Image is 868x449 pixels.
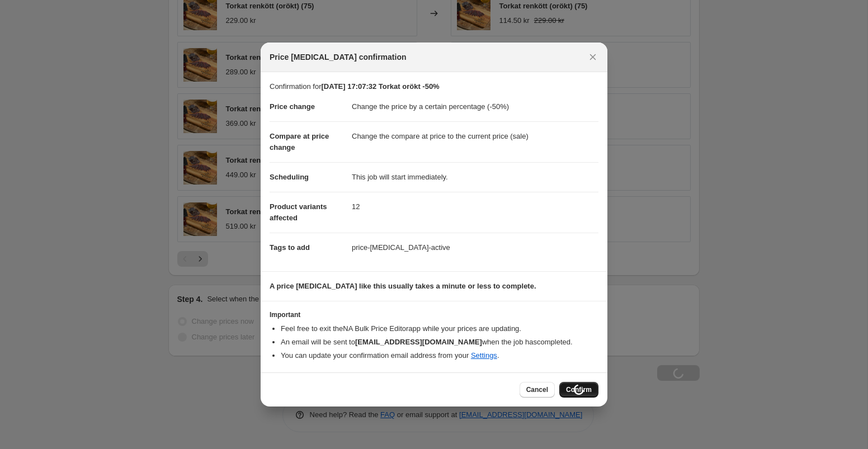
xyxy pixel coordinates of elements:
[270,282,536,290] b: A price [MEDICAL_DATA] like this usually takes a minute or less to complete.
[585,49,601,65] button: Close
[281,350,598,361] li: You can update your confirmation email address from your .
[281,323,598,334] li: Feel free to exit the NA Bulk Price Editor app while your prices are updating.
[352,121,598,151] dd: Change the compare at price to the current price (sale)
[352,192,598,221] dd: 12
[355,338,482,346] b: [EMAIL_ADDRESS][DOMAIN_NAME]
[270,173,309,181] span: Scheduling
[270,310,598,319] h3: Important
[321,82,439,91] b: [DATE] 17:07:32 Torkat orökt -50%
[526,385,548,394] span: Cancel
[270,81,598,92] p: Confirmation for
[270,51,407,63] span: Price [MEDICAL_DATA] confirmation
[270,202,327,222] span: Product variants affected
[352,233,598,262] dd: price-[MEDICAL_DATA]-active
[471,351,497,360] a: Settings
[352,162,598,192] dd: This job will start immediately.
[270,102,315,111] span: Price change
[520,382,555,398] button: Cancel
[281,337,598,348] li: An email will be sent to when the job has completed .
[270,243,310,252] span: Tags to add
[352,92,598,121] dd: Change the price by a certain percentage (-50%)
[270,132,329,152] span: Compare at price change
